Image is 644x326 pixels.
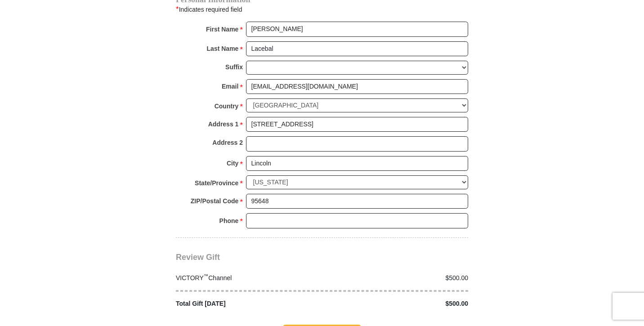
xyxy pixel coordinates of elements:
strong: First Name [206,23,238,36]
strong: Country [215,100,239,112]
sup: ™ [204,273,209,278]
div: VICTORY Channel [171,273,322,283]
div: Total Gift [DATE] [171,299,322,308]
strong: City [227,157,238,170]
strong: Address 2 [212,136,243,149]
strong: State/Province [195,177,238,189]
div: $500.00 [322,299,473,308]
strong: Suffix [225,61,243,73]
div: Indicates required field [176,4,468,15]
div: $500.00 [322,273,473,283]
strong: Address 1 [208,118,239,130]
strong: Last Name [207,42,239,55]
strong: ZIP/Postal Code [191,195,239,207]
strong: Phone [219,214,239,227]
span: Review Gift [176,253,220,262]
strong: Email [222,80,238,93]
